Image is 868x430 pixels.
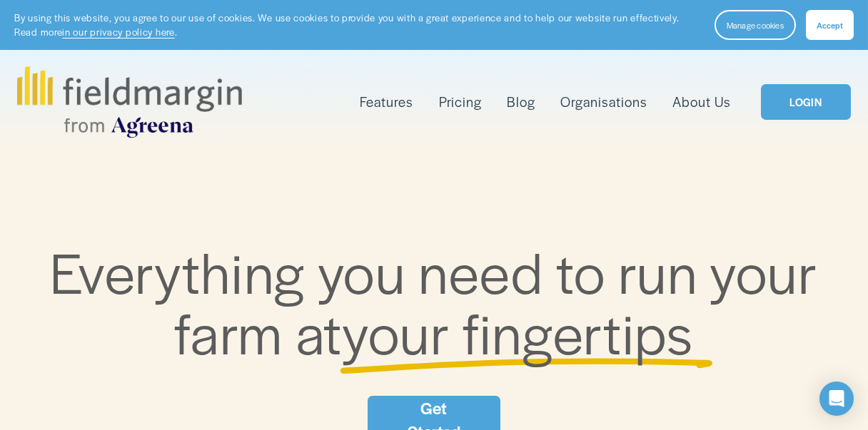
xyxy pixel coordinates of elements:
[761,84,851,121] a: LOGIN
[507,91,535,113] a: Blog
[819,382,854,416] div: Open Intercom Messenger
[50,232,830,371] span: Everything you need to run your farm at
[342,292,694,371] span: your fingertips
[806,10,854,40] button: Accept
[62,25,174,39] a: in our privacy policy here
[715,10,796,40] button: Manage cookies
[14,11,700,39] p: By using this website, you agree to our use of cookies. We use cookies to provide you with a grea...
[817,19,843,31] span: Accept
[727,19,784,31] span: Manage cookies
[360,91,413,113] a: folder dropdown
[672,91,731,113] a: About Us
[360,92,413,112] span: Features
[17,66,241,138] img: fieldmargin.com
[439,91,482,113] a: Pricing
[560,91,647,113] a: Organisations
